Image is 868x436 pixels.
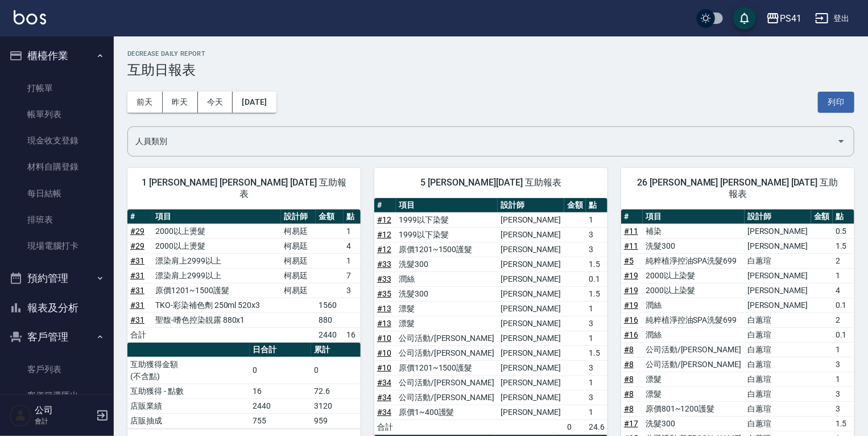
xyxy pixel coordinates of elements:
[833,386,854,401] td: 3
[586,198,607,213] th: 點
[127,209,361,343] table: a dense table
[281,224,316,238] td: 柯易廷
[624,375,634,384] a: #8
[316,312,344,327] td: 880
[233,92,276,113] button: [DATE]
[396,286,498,301] td: 洗髮300
[250,398,311,413] td: 2440
[833,253,854,268] td: 2
[624,389,634,398] a: #8
[643,298,745,312] td: 潤絲
[5,75,109,101] a: 打帳單
[377,304,391,313] a: #13
[396,212,498,227] td: 1999以下染髮
[316,298,344,312] td: 1560
[281,283,316,298] td: 柯易廷
[377,408,391,417] a: #34
[818,92,854,113] button: 列印
[586,390,607,405] td: 3
[745,253,811,268] td: 白蕙瑄
[344,209,361,224] th: 點
[377,215,391,224] a: #12
[586,257,607,272] td: 1.5
[127,413,250,428] td: 店販抽成
[643,416,745,431] td: 洗髮300
[388,177,594,188] span: 5 [PERSON_NAME][DATE] 互助報表
[311,384,361,398] td: 72.6
[586,227,607,242] td: 3
[152,209,281,224] th: 項目
[344,224,361,238] td: 1
[130,271,144,280] a: #31
[396,331,498,345] td: 公司活動/[PERSON_NAME]
[586,242,607,257] td: 3
[377,378,391,387] a: #34
[133,131,832,151] input: 人員名稱
[127,327,152,342] td: 合計
[745,416,811,431] td: 白蕙瑄
[833,342,854,357] td: 1
[311,357,361,384] td: 0
[586,316,607,331] td: 3
[586,419,607,434] td: 24.6
[396,375,498,390] td: 公司活動/[PERSON_NAME]
[624,345,634,354] a: #8
[832,132,850,150] button: Open
[35,416,93,426] p: 會計
[14,10,46,24] img: Logo
[152,312,281,327] td: 聖馥-嗜色控染靚露 880x1
[833,238,854,253] td: 1.5
[586,375,607,390] td: 1
[130,256,144,265] a: #31
[586,212,607,227] td: 1
[643,238,745,253] td: 洗髮300
[5,293,109,323] button: 報表及分析
[127,357,250,384] td: 互助獲得金額 (不含點)
[5,180,109,207] a: 每日結帳
[127,384,250,398] td: 互助獲得 - 點數
[396,360,498,375] td: 原價1201~1500護髮
[130,315,144,324] a: #31
[250,343,311,357] th: 日合計
[833,224,854,238] td: 0.5
[564,198,586,213] th: 金額
[396,301,498,316] td: 漂髮
[624,360,634,369] a: #8
[833,327,854,342] td: 0.1
[344,238,361,253] td: 4
[564,419,586,434] td: 0
[5,382,109,409] a: 客資篩選匯出
[498,316,564,331] td: [PERSON_NAME]
[130,227,144,236] a: #29
[498,331,564,345] td: [PERSON_NAME]
[5,207,109,233] a: 排班表
[311,413,361,428] td: 959
[624,271,638,280] a: #19
[163,92,198,113] button: 昨天
[396,390,498,405] td: 公司活動/[PERSON_NAME]
[127,398,250,413] td: 店販業績
[498,360,564,375] td: [PERSON_NAME]
[833,416,854,431] td: 1.5
[281,209,316,224] th: 設計師
[745,312,811,327] td: 白蕙瑄
[152,298,281,312] td: TKO-彩染補色劑 250ml 520x3
[316,209,344,224] th: 金額
[745,386,811,401] td: 白蕙瑄
[281,253,316,268] td: 柯易廷
[5,41,109,71] button: 櫃檯作業
[377,289,391,298] a: #35
[152,238,281,253] td: 2000以上燙髮
[745,342,811,357] td: 白蕙瑄
[374,198,396,213] th: #
[396,257,498,272] td: 洗髮300
[624,241,638,250] a: #11
[152,224,281,238] td: 2000以上燙髮
[624,227,638,236] a: #11
[833,268,854,283] td: 1
[396,405,498,419] td: 原價1~400護髮
[377,363,391,372] a: #10
[374,419,396,434] td: 合計
[498,257,564,272] td: [PERSON_NAME]
[745,283,811,298] td: [PERSON_NAME]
